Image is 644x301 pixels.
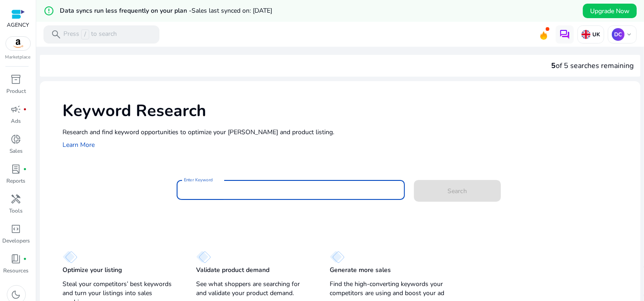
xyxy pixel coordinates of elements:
[81,29,89,39] span: /
[11,74,22,85] span: inventory_2
[51,29,62,40] span: search
[6,87,26,95] p: Product
[612,28,625,41] p: DC
[60,7,272,15] h5: Data syncs run less frequently on your plan -
[63,29,117,39] p: Press to search
[24,257,27,261] span: fiber_manual_record
[7,21,29,29] p: AGENCY
[6,37,30,50] img: amazon.svg
[62,251,77,263] img: diamond.svg
[582,30,591,39] img: uk.svg
[11,289,22,300] span: dark_mode
[590,6,630,16] span: Upgrade Now
[551,60,634,71] div: of 5 searches remaining
[62,266,122,275] p: Optimize your listing
[43,5,54,16] mat-icon: error_outline
[330,266,391,275] p: Generate more sales
[330,251,345,263] img: diamond.svg
[24,167,27,171] span: fiber_manual_record
[11,164,22,175] span: lab_profile
[11,194,22,204] span: handyman
[196,266,269,275] p: Validate product demand
[62,101,631,121] h1: Keyword Research
[62,141,95,149] a: Learn More
[10,207,23,215] p: Tools
[11,134,22,145] span: donut_small
[196,251,211,263] img: diamond.svg
[11,117,21,125] p: Ads
[11,104,22,115] span: campaign
[4,267,29,275] p: Resources
[184,177,213,183] mat-label: Enter Keyword
[551,61,556,71] span: 5
[583,4,637,18] button: Upgrade Now
[11,223,22,234] span: code_blocks
[192,6,272,15] span: Sales last synced on: [DATE]
[196,280,312,298] p: See what shoppers are searching for and validate your product demand.
[24,107,27,111] span: fiber_manual_record
[62,127,631,137] p: Research and find keyword opportunities to optimize your [PERSON_NAME] and product listing.
[591,31,600,38] p: UK
[625,31,633,38] span: keyboard_arrow_down
[11,253,22,264] span: book_4
[2,237,30,245] p: Developers
[5,54,31,61] p: Marketplace
[10,147,23,155] p: Sales
[7,177,26,185] p: Reports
